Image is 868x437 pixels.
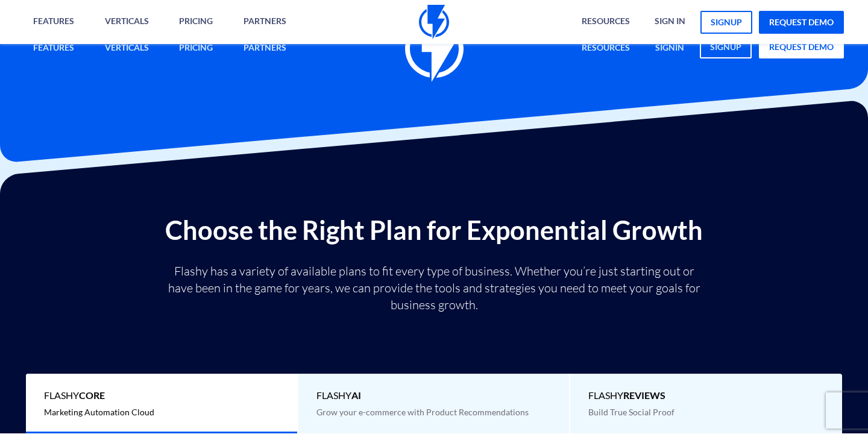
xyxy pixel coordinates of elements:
b: AI [351,389,361,401]
a: request demo [759,36,844,58]
span: Build True Social Proof [588,407,675,417]
b: Core [79,389,105,401]
p: Flashy has a variety of available plans to fit every type of business. Whether you’re just starti... [163,263,705,313]
a: Partners [234,36,295,61]
a: Verticals [96,36,158,61]
a: signup [700,36,752,58]
a: Pricing [170,36,222,61]
span: Flashy [588,389,824,403]
a: signin [646,36,693,61]
span: Flashy [44,389,278,403]
span: Marketing Automation Cloud [44,407,154,417]
b: REVIEWS [623,389,665,401]
a: signup [700,11,752,34]
span: Flashy [316,389,551,403]
a: Features [24,36,83,61]
a: request demo [759,11,844,34]
a: Resources [573,36,639,61]
h2: Choose the Right Plan for Exponential Growth [9,216,859,245]
span: Grow your e-commerce with Product Recommendations [316,407,529,417]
